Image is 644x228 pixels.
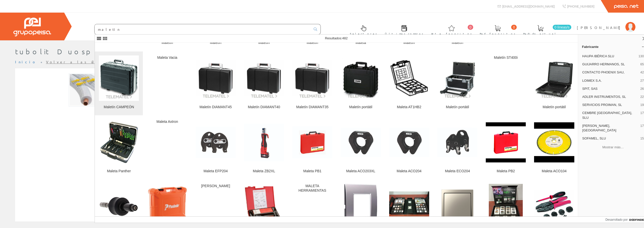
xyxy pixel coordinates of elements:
font: LOIMEX S.A. [582,79,602,82]
font: ADLER INSTRUMENTOS, SL [582,95,626,99]
font: 17 [640,124,644,128]
font: Maletín DIAMANT40 [248,105,280,109]
font: Maletín DIAMANT45 [199,105,232,109]
img: Juego engastar stnd.Maletín plást.irrompib [534,190,574,223]
a: Maletín DIAMANT40 Maletín DIAMANT40 [240,51,288,115]
font: 0 [513,25,515,29]
a: Maleta Panther Maleta Panther [95,116,143,179]
font: 19 [640,103,644,107]
font: [PERSON_NAME], [GEOGRAPHIC_DATA] [582,124,616,132]
img: Maletín CAMPEÓN [99,57,139,99]
font: Maleta EFP204 [204,169,228,173]
img: Maletín IM350+litio [147,186,187,227]
font: 15 [640,136,644,140]
a: Maletín DIAMANT35 Maletín DIAMANT35 [288,51,336,115]
img: Maletín P560 [99,196,139,217]
a: Maleta EFP204 Maleta EFP204 [192,116,240,179]
font: Pedido actual [523,32,557,36]
font: Maleta Vacia [157,55,177,60]
img: Maleta ZB2XL [244,124,284,161]
font: HAUPA IBÉRICA SLU [582,54,614,58]
font: 65 [640,62,644,66]
img: Maleta PB2 [486,122,526,162]
a: [PERSON_NAME] [577,21,635,26]
a: Maleta ACO204 Maleta ACO204 [385,116,433,179]
font: SERVICIOS PROIMAN, SL [582,103,622,107]
font: 26 [640,87,644,91]
font: 42 [640,70,644,74]
a: Inicio [15,60,36,64]
font: Maletín ST400i [494,55,518,60]
font: Maletín [210,41,221,45]
a: Maletín portátil Maletín portátil [337,51,385,115]
img: MALETA STARFIX [244,186,284,226]
font: Maleta Axtron [156,120,178,124]
font: Maletín [307,41,318,45]
img: Maletín portátil [437,58,477,98]
img: Maletín DIAMANT35 [292,58,332,98]
font: SPIT, SAS [582,87,598,91]
font: Maleta [355,41,366,45]
font: [PERSON_NAME] [201,184,230,188]
img: Maletín DIAMANT45 [196,58,236,98]
font: tubolit Duosplit 1_4"-3_8" (rollo 20mts) --> [15,47,262,56]
a: Maleta ECO204 Maleta ECO204 [433,116,481,179]
img: Grupo Peisa [13,18,51,36]
a: Volver a las últimas compras [46,60,141,64]
img: Maletín portátil [534,58,574,98]
a: Maleta Axtron [143,116,191,179]
font: Maletín portátil [543,105,566,109]
img: Maleta AT1HB2 [389,58,429,98]
font: Maleta ECO204 [445,169,470,173]
font: CONTACTO PHOENIX SAU, [582,70,625,74]
a: Maletín portátil Maletín portátil [433,51,481,115]
font: 482 [342,36,348,40]
a: Maletín ST400i [482,51,530,115]
font: Maletín [258,41,270,45]
font: Maletín portátil [349,105,372,109]
font: 0 líneas/s [554,25,570,29]
font: Maleta PB2 [497,169,515,173]
a: Maleta Vacia [143,51,191,115]
font: [EMAIL_ADDRESS][DOMAIN_NAME] [502,4,555,8]
font: Maleta ACO104 [542,169,567,173]
img: Maletín Promocional Elegancia/D-life [437,186,477,226]
font: Maleta ACO203XL [346,169,375,173]
font: Maleta ACO204 [397,169,422,173]
img: Maletín portátil [341,58,381,98]
font: Arte. favoritos [431,32,472,36]
font: GUIJARRO HERMANOS, SL [582,62,625,66]
font: 130 [638,54,644,58]
img: Foto artículo >tubolit Duosplit 1_4 [69,73,117,107]
font: Maletín portátil [446,105,469,109]
img: Maleta ACO104 [534,122,574,162]
font: Maletín CAMPEÓN [104,105,134,109]
font: Maleta ZB2XL [253,169,275,173]
font: 17 [640,111,644,115]
a: Maletín DIAMANT45 Maletín DIAMANT45 [192,51,240,115]
font: 27 [640,79,644,82]
font: Maletín DIAMANT35 [296,105,328,109]
font: Mostrar más… [602,145,624,149]
img: Maleta muestra D-Life/ Elegance [389,191,429,221]
font: SOFAMEL, SLU [582,136,606,140]
img: Maleta Panther [99,121,139,164]
img: Maleta ECO204 [437,128,477,157]
img: Maleta EFP204 [196,127,236,158]
font: Maletín [452,41,463,45]
font: Selectores [350,32,377,36]
a: Maleta AT1HB2 Maleta AT1HB2 [385,51,433,115]
font: Maletín [403,41,415,45]
font: Resultados: [325,36,342,40]
font: 22 [640,95,644,99]
font: CEMBRE [GEOGRAPHIC_DATA], SLU [582,111,632,119]
img: Maleta ACO204 [389,128,429,157]
font: Maleta PB1 [303,169,321,173]
font: Desarrollado por [606,218,628,221]
a: Maleta ACO104 Maleta ACO104 [530,116,578,179]
font: Últimas compras [385,32,423,36]
a: Maletín CAMPEÓN Maletín CAMPEÓN [95,51,143,115]
font: Maletín [162,41,173,45]
a: Últimas compras [380,21,426,38]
